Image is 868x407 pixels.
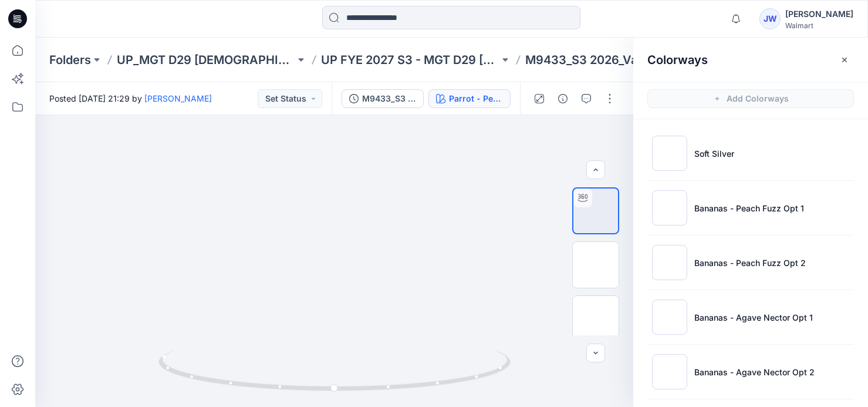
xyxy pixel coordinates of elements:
span: Posted [DATE] 21:29 by [49,92,212,105]
p: Soft Silver [694,147,734,160]
p: Bananas - Peach Fuzz Opt 1 [694,202,804,214]
div: JW [759,8,781,29]
img: Soft Silver [652,136,687,171]
img: Bananas - Peach Fuzz Opt 1 [652,190,687,226]
p: Bananas - Agave Nector Opt 2 [694,366,815,378]
img: Bananas - Agave Nector Opt 1 [652,300,687,335]
a: [PERSON_NAME] [144,93,212,103]
button: Parrot - Peach Fuzz Opt 1 [428,89,511,108]
a: Folders [49,52,91,68]
div: M9433_S3 2026_Value Chemise_Midpoint [362,92,416,105]
h2: Colorways [647,53,708,67]
button: M9433_S3 2026_Value Chemise_Midpoint [342,89,424,108]
p: Bananas - Agave Nector Opt 1 [694,311,813,324]
div: Parrot - Peach Fuzz Opt 1 [449,92,503,105]
p: Bananas - Peach Fuzz Opt 2 [694,257,806,269]
img: Bananas - Peach Fuzz Opt 2 [652,245,687,280]
div: Walmart [785,21,853,30]
div: [PERSON_NAME] [785,7,853,21]
p: M9433_S3 2026_Value Chemise_Midpoint [525,52,704,68]
img: Bananas - Agave Nector Opt 2 [652,354,687,389]
a: UP FYE 2027 S3 - MGT D29 [DEMOGRAPHIC_DATA] Sleepwear [321,52,499,68]
button: Details [553,89,572,108]
a: UP_MGT D29 [DEMOGRAPHIC_DATA] Sleep [117,52,295,68]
